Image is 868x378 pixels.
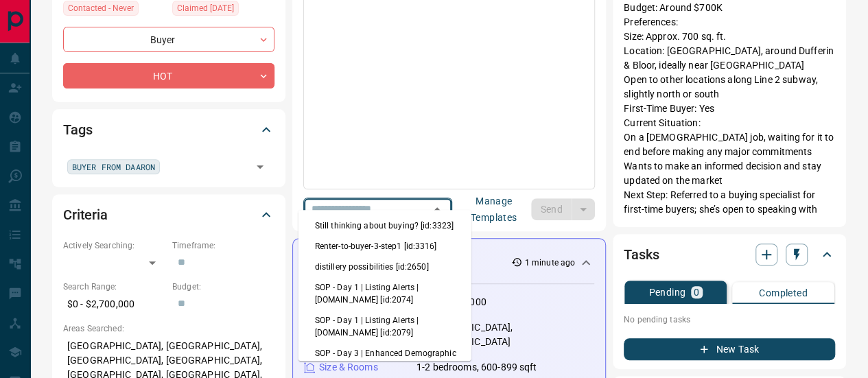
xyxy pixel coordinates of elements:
[298,277,471,310] li: SOP - Day 1 | Listing Alerts | [DOMAIN_NAME] [id:2074]
[68,1,134,15] span: Contacted - Never
[417,360,537,375] p: 1-2 bedrooms, 600-899 sqft
[417,320,594,349] p: [GEOGRAPHIC_DATA], [GEOGRAPHIC_DATA]
[250,157,270,176] button: Open
[298,310,471,343] li: SOP - Day 1 | Listing Alerts | [DOMAIN_NAME] [id:2079]
[427,200,447,219] button: Close
[319,360,378,375] p: Size & Rooms
[63,281,165,293] p: Search Range:
[63,322,274,335] p: Areas Searched:
[63,63,274,88] div: HOT
[172,281,274,293] p: Budget:
[298,236,471,257] li: Renter-to-buyer-3-step1 [id:3316]
[298,215,471,236] li: Still thinking about buying? [id:3323]
[525,257,575,269] p: 1 minute ago
[624,238,835,271] div: Tasks
[624,244,659,265] h2: Tasks
[172,1,274,20] div: Wed Jul 23 2025
[72,160,155,174] span: BUYER FROM DAARON
[63,27,274,52] div: Buyer
[63,204,108,226] h2: Criteria
[63,239,165,252] p: Actively Searching:
[63,198,274,231] div: Criteria
[456,198,531,220] button: Manage Templates
[298,343,471,376] li: SOP - Day 3 | Enhanced Demographic | [DOMAIN_NAME] [id:2075]
[694,287,699,297] p: 0
[298,257,471,277] li: distillery possibilities [id:2650]
[63,119,92,141] h2: Tags
[648,287,685,297] p: Pending
[759,288,808,298] p: Completed
[624,338,835,360] button: New Task
[531,198,595,220] div: split button
[177,1,234,15] span: Claimed [DATE]
[172,239,274,252] p: Timeframe:
[624,309,835,330] p: No pending tasks
[63,293,165,316] p: $0 - $2,700,000
[63,113,274,146] div: Tags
